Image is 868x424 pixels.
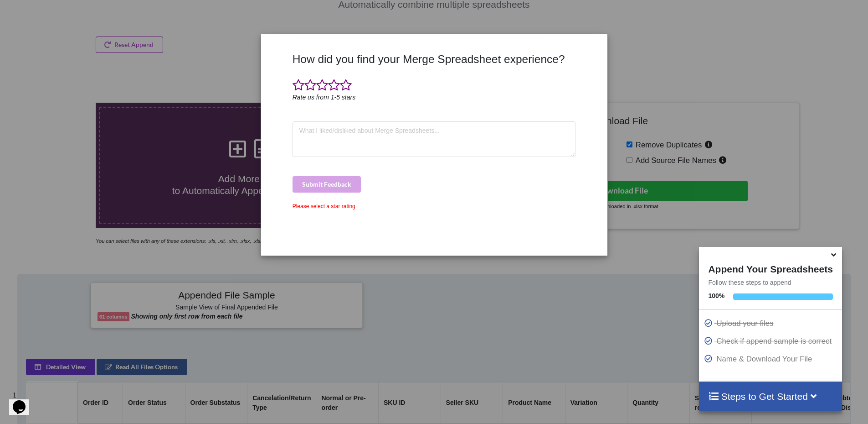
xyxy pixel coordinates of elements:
[293,94,356,101] i: Rate us from 1-5 stars
[708,391,832,402] h4: Steps to Get Started
[293,202,576,210] div: Please select a star rating
[704,335,839,347] p: Check if append sample is correct
[699,278,842,287] p: Follow these steps to append
[704,353,839,365] p: Name & Download Your File
[9,387,38,415] iframe: chat widget
[699,261,842,275] h4: Append Your Spreadsheets
[293,52,576,66] h3: How did you find your Merge Spreadsheet experience?
[704,318,839,329] p: Upload your files
[708,292,724,299] b: 100 %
